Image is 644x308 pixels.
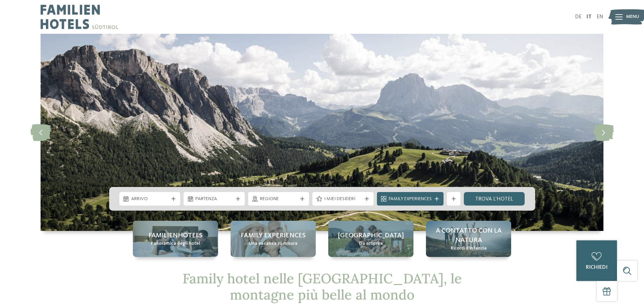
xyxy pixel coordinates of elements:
[464,192,525,206] a: trova l’hotel
[426,221,511,257] a: Family hotel nelle Dolomiti: una vacanza nel regno dei Monti Pallidi A contatto con la natura Ric...
[131,196,169,203] span: Arrivo
[576,240,617,281] a: richiedi
[586,265,607,270] span: richiedi
[231,221,316,257] a: Family hotel nelle Dolomiti: una vacanza nel regno dei Monti Pallidi Family experiences Una vacan...
[133,221,218,257] a: Family hotel nelle Dolomiti: una vacanza nel regno dei Monti Pallidi Familienhotels Panoramica de...
[195,196,233,203] span: Partenza
[597,14,603,20] a: EN
[260,196,297,203] span: Regione
[433,226,504,245] span: A contatto con la natura
[241,231,306,240] span: Family experiences
[183,270,462,303] span: Family hotel nelle [GEOGRAPHIC_DATA], le montagne più belle al mondo
[151,240,200,247] span: Panoramica degli hotel
[587,14,592,20] a: IT
[41,34,603,231] img: Family hotel nelle Dolomiti: una vacanza nel regno dei Monti Pallidi
[451,245,487,252] span: Ricordi d’infanzia
[575,14,581,20] a: DE
[324,196,362,203] span: I miei desideri
[389,196,432,203] span: Family Experiences
[359,240,383,247] span: Da scoprire
[249,240,297,247] span: Una vacanza su misura
[148,231,202,240] span: Familienhotels
[626,14,639,20] span: Menu
[338,231,404,240] span: [GEOGRAPHIC_DATA]
[328,221,413,257] a: Family hotel nelle Dolomiti: una vacanza nel regno dei Monti Pallidi [GEOGRAPHIC_DATA] Da scoprire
